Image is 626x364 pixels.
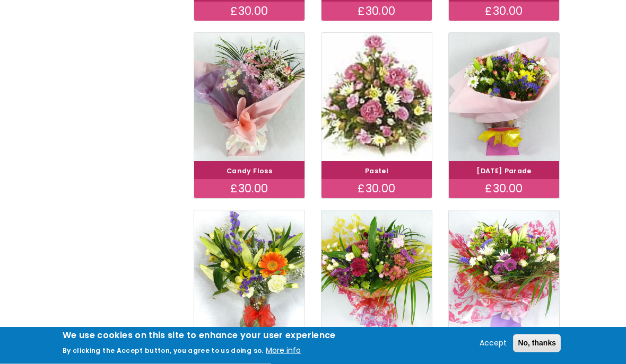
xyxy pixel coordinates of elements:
[513,334,561,352] button: No, thanks
[194,180,305,199] div: £30.00
[63,346,264,355] p: By clicking the Accept button, you agree to us doing so.
[321,33,432,162] img: Pastel
[266,344,301,357] button: More info
[321,2,432,21] div: £30.00
[449,2,559,21] div: £30.00
[194,211,305,340] img: Summer Garden Vase
[321,180,432,199] div: £30.00
[321,211,432,340] img: Colour Sensation
[449,33,559,162] img: Carnival Parade
[227,167,272,176] a: Candy Floss
[476,167,532,176] a: [DATE] Parade
[365,167,388,176] a: Pastel
[449,211,559,340] img: Zensational
[475,337,511,350] button: Accept
[449,180,559,199] div: £30.00
[63,330,336,341] h2: We use cookies on this site to enhance your user experience
[194,33,305,162] img: Candy Floss
[194,2,305,21] div: £30.00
